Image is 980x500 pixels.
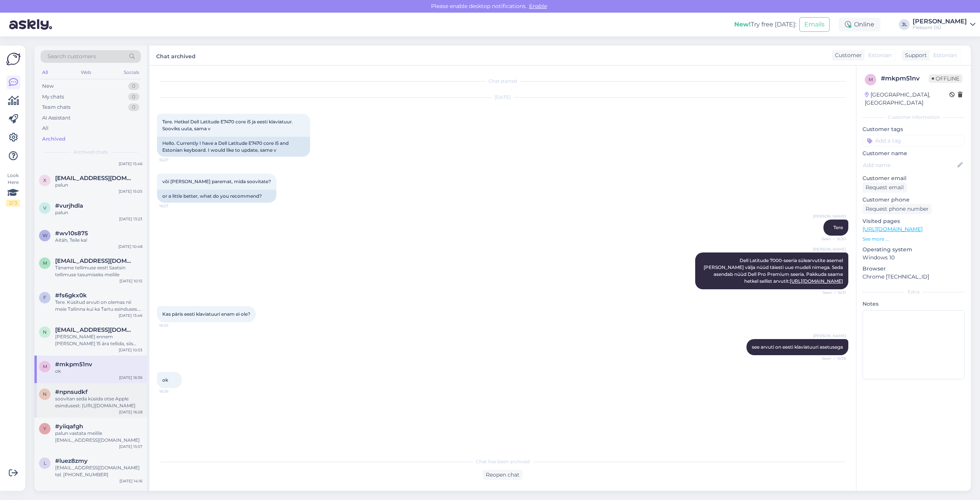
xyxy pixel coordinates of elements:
[55,175,135,182] span: xs.essential124@passmail.com
[162,179,271,184] span: või [PERSON_NAME] paremat, mida soovitate?
[868,51,892,59] span: Estonian
[159,203,188,209] span: 16:27
[159,157,188,163] span: 16:27
[483,470,523,480] div: Reopen chat
[55,368,142,375] div: ok
[862,236,965,243] p: See more ...
[43,177,46,183] span: x
[899,19,910,30] div: JL
[42,103,70,111] div: Team chats
[44,460,46,466] span: l
[862,182,907,193] div: Request email
[128,103,139,111] div: 0
[55,361,92,368] span: #mkpm51nv
[119,444,142,449] div: [DATE] 15:57
[833,225,843,230] span: Tere
[43,260,47,266] span: m
[55,326,135,333] span: nelekostin@gmail.com
[734,20,796,29] div: Try free [DATE]:
[55,237,142,244] div: Aitäh, Teile ka!
[119,347,142,353] div: [DATE] 10:53
[55,182,142,189] div: palun
[43,364,47,369] span: m
[157,94,848,101] div: [DATE]
[832,51,862,59] div: Customer
[862,254,965,262] p: Windows 10
[6,52,21,66] img: Askly Logo
[119,189,142,194] div: [DATE] 15:05
[862,204,932,214] div: Request phone number
[157,78,848,85] div: Chat started
[55,389,88,395] span: #npnsudkf
[790,278,843,284] a: [URL][DOMAIN_NAME]
[799,17,830,32] button: Emails
[817,236,846,242] span: Seen ✓ 16:30
[42,233,47,238] span: w
[862,114,965,121] div: Customer information
[55,423,83,430] span: #yiiqafgh
[128,93,139,101] div: 0
[55,257,135,264] span: mandalamaailm@outlook.com
[119,375,142,380] div: [DATE] 16:36
[6,200,20,207] div: 2 / 3
[42,125,49,132] div: All
[73,149,108,156] span: Archived chats
[43,391,47,397] span: n
[862,226,923,233] a: [URL][DOMAIN_NAME]
[862,265,965,273] p: Browser
[42,93,64,101] div: My chats
[6,172,20,207] div: Look Here
[43,426,46,431] span: y
[43,205,46,211] span: v
[42,114,70,122] div: AI Assistant
[862,246,965,254] p: Operating system
[913,18,975,31] a: [PERSON_NAME]Fleksont OÜ
[118,244,142,249] div: [DATE] 10:48
[42,135,65,143] div: Archived
[55,464,142,478] div: [EMAIL_ADDRESS][DOMAIN_NAME] tel. [PHONE_NUMBER]
[119,216,142,222] div: [DATE] 13:23
[902,51,927,59] div: Support
[55,333,142,347] div: [PERSON_NAME] ennem [PERSON_NAME] 15 ära tellida, siis võiks [PERSON_NAME] homme-ülehomme [PERSON...
[159,323,188,328] span: 16:35
[862,125,965,133] p: Customer tags
[863,161,956,169] input: Add name
[862,289,965,295] div: Extra
[43,295,46,300] span: f
[862,217,965,225] p: Visited pages
[79,67,93,77] div: Web
[813,213,846,219] span: [PERSON_NAME]
[55,209,142,216] div: palun
[862,300,965,308] p: Notes
[43,329,47,335] span: n
[704,257,844,284] span: Dell Latitude 7000-seeria sülearvutite asemel [PERSON_NAME] välja nüüd täiesti uue mudeli nimega....
[813,333,846,339] span: [PERSON_NAME]
[119,478,142,484] div: [DATE] 14:16
[865,91,949,107] div: [GEOGRAPHIC_DATA], [GEOGRAPHIC_DATA]
[55,457,88,464] span: #luez8zmy
[913,25,967,31] div: Fleksont OÜ
[159,389,188,394] span: 16:36
[122,67,141,77] div: Socials
[869,77,873,82] span: m
[933,51,957,59] span: Estonian
[476,458,530,465] span: Chat has been archived
[55,202,83,209] span: #vurjhdla
[162,311,250,317] span: Kas päris eesti klaviatuuri enam ei ole?
[734,21,751,28] b: New!
[817,290,846,295] span: Seen ✓ 16:31
[47,52,96,61] span: Search customers
[862,196,965,204] p: Customer phone
[813,246,846,252] span: [PERSON_NAME]
[119,313,142,318] div: [DATE] 13:46
[55,430,142,444] div: palun vastata meilile [EMAIL_ADDRESS][DOMAIN_NAME]
[119,161,142,167] div: [DATE] 15:46
[156,50,196,61] label: Chat archived
[55,230,88,237] span: #wv10s875
[929,74,962,83] span: Offline
[55,264,142,278] div: Täname tellimuse eest! Saatsin tellimuse tasumiseks meilile
[839,18,880,31] div: Online
[157,137,310,157] div: Hello. Currently I have a Dell Latitude E7470 core i5 and Estonian keyboard. I would like to upda...
[119,409,142,415] div: [DATE] 16:28
[913,18,967,25] div: [PERSON_NAME]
